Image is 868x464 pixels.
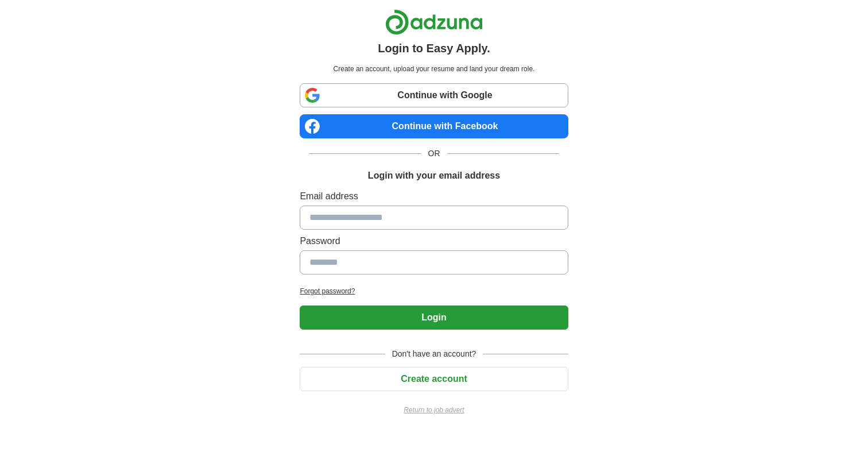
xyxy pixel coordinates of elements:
h1: Login with your email address [368,169,500,183]
label: Email address [300,190,568,203]
button: Login [300,306,568,330]
span: Don't have an account? [385,348,483,360]
a: Continue with Facebook [300,114,568,138]
label: Password [300,234,568,248]
h1: Login to Easy Apply. [378,40,490,57]
a: Create account [300,374,568,384]
a: Forgot password? [300,286,568,296]
p: Create an account, upload your resume and land your dream role. [302,64,565,74]
span: OR [421,148,447,160]
button: Create account [300,367,568,391]
a: Continue with Google [300,83,568,107]
img: Adzuna logo [385,9,483,35]
a: Return to job advert [300,405,568,415]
